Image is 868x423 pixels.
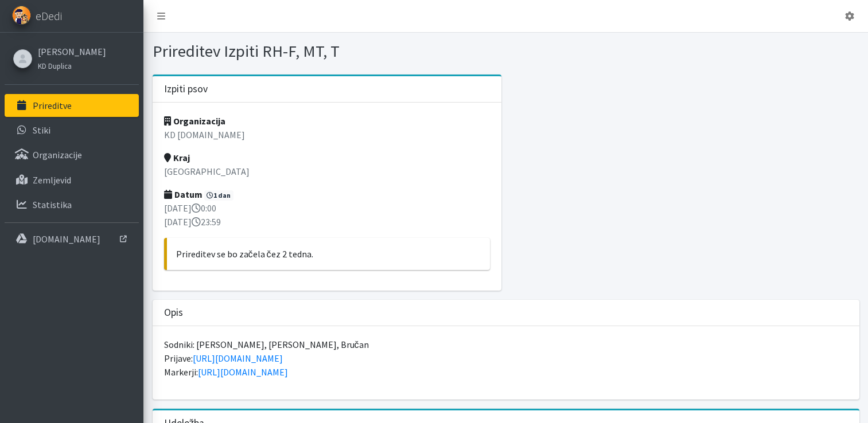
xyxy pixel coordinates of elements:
strong: Kraj [164,152,190,163]
p: Prireditve [33,100,72,111]
a: [DOMAIN_NAME] [5,228,139,250]
p: Statistika [33,199,72,210]
p: Zemljevid [33,174,71,186]
p: [DOMAIN_NAME] [33,233,100,245]
img: eDedi [12,6,31,25]
p: Sodniki: [PERSON_NAME], [PERSON_NAME], Bručan Prijave: Markerji: [164,338,848,379]
small: KD Duplica [38,61,72,70]
h3: Opis [164,307,183,319]
a: Organizacije [5,143,139,166]
a: Prireditve [5,94,139,117]
a: Stiki [5,119,139,142]
a: KD Duplica [38,58,106,72]
a: [URL][DOMAIN_NAME] [193,352,283,364]
a: Zemljevid [5,169,139,191]
a: Statistika [5,193,139,216]
p: Stiki [33,124,50,136]
h1: Prireditev Izpiti RH-F, MT, T [153,41,502,61]
p: KD [DOMAIN_NAME] [164,128,491,142]
a: [URL][DOMAIN_NAME] [198,366,288,378]
span: eDedi [36,7,62,25]
p: [DATE] 0:00 [DATE] 23:59 [164,201,491,229]
strong: Organizacija [164,115,225,127]
span: 1 dan [204,190,234,201]
p: [GEOGRAPHIC_DATA] [164,164,491,178]
p: Organizacije [33,149,82,160]
h3: Izpiti psov [164,83,208,95]
strong: Datum [164,189,203,200]
a: [PERSON_NAME] [38,45,106,58]
p: Prireditev se bo začela čez 2 tedna. [176,247,481,261]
